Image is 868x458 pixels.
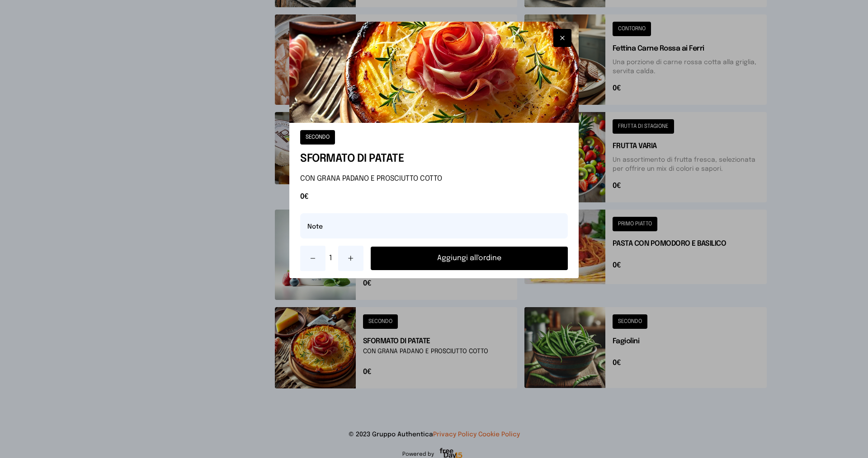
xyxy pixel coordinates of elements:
img: SFORMATO DI PATATE [289,22,579,123]
span: 0€ [300,192,568,202]
button: SECONDO [300,130,335,145]
p: CON GRANA PADANO E PROSCIUTTO COTTO [300,173,568,184]
span: 1 [329,253,335,264]
h1: SFORMATO DI PATATE [300,152,568,166]
button: Aggiungi all'ordine [371,247,568,270]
